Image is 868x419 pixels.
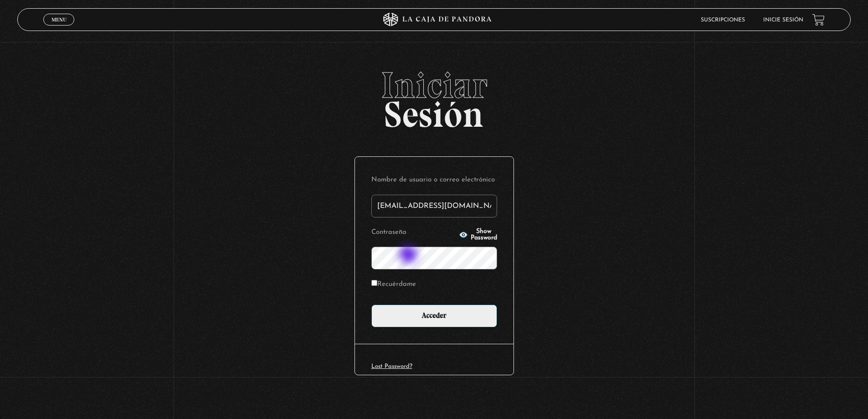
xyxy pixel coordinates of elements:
a: View your shopping cart [812,14,825,26]
span: Show Password [471,228,497,241]
span: Iniciar [17,67,851,103]
label: Recuérdame [371,278,416,292]
span: Cerrar [48,25,70,31]
h2: Sesión [17,67,851,125]
span: Menu [51,17,67,22]
label: Contraseña [371,226,456,240]
button: Show Password [459,228,497,241]
a: Lost Password? [371,363,412,369]
a: Suscripciones [701,17,745,23]
a: Inicie sesión [763,17,803,23]
label: Nombre de usuario o correo electrónico [371,173,497,187]
input: Recuérdame [371,280,377,286]
input: Acceder [371,305,497,327]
